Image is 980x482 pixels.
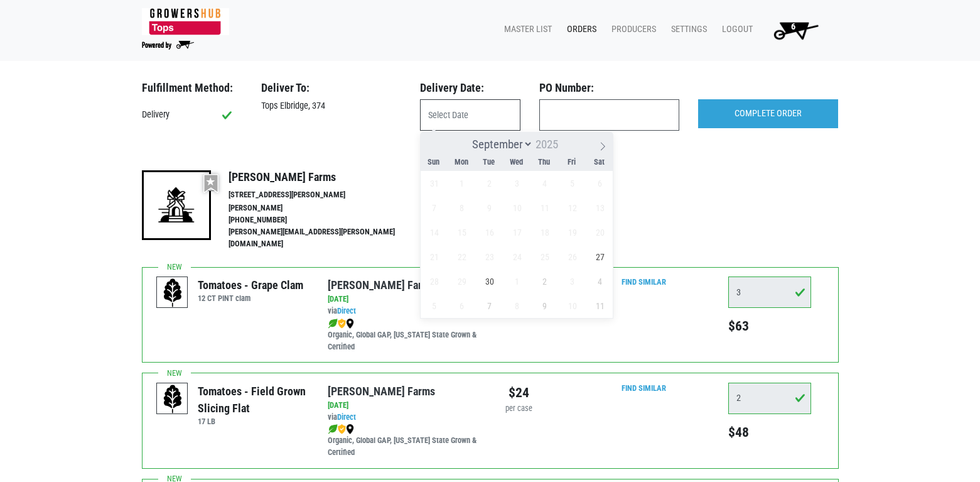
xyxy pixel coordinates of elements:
[142,170,211,239] img: 19-7441ae2ccb79c876ff41c34f3bd0da69.png
[328,412,480,424] div: via
[450,171,474,195] span: September 1, 2025
[448,158,475,167] span: Mon
[346,319,354,329] img: map_marker-0e94453035b3232a4d21701695807de9.png
[475,158,503,167] span: Tue
[588,244,612,269] span: September 27, 2025
[338,424,346,434] img: safety-e55c860ca8c00a9c171001a62a92dabd.png
[505,269,529,293] span: October 1, 2025
[530,158,558,167] span: Thu
[450,244,474,269] span: September 22, 2025
[450,293,474,318] span: October 6, 2025
[198,383,309,417] div: Tomatoes - Field Grown Slicing Flat
[601,18,661,41] a: Producers
[588,293,612,318] span: October 11, 2025
[477,171,502,195] span: September 2, 2025
[698,99,838,128] input: COMPLETE ORDER
[560,171,584,195] span: September 5, 2025
[560,244,584,269] span: September 26, 2025
[588,269,612,293] span: October 4, 2025
[261,81,401,95] h3: Deliver To:
[494,18,557,41] a: Master List
[500,383,538,403] div: $24
[477,195,502,220] span: September 9, 2025
[450,195,474,220] span: September 8, 2025
[560,220,584,244] span: September 19, 2025
[588,195,612,220] span: September 13, 2025
[229,170,422,184] h4: [PERSON_NAME] Farms
[758,18,829,43] a: 6
[337,412,356,422] a: Direct
[586,158,613,167] span: Sat
[505,244,529,269] span: September 24, 2025
[503,158,530,167] span: Wed
[505,293,529,318] span: October 8, 2025
[229,189,422,201] li: [STREET_ADDRESS][PERSON_NAME]
[142,8,229,35] img: 279edf242af8f9d49a69d9d2afa010fb.png
[422,293,446,318] span: October 5, 2025
[588,220,612,244] span: September 20, 2025
[505,195,529,220] span: September 10, 2025
[328,305,480,317] div: via
[422,171,446,195] span: August 31, 2025
[328,385,435,398] a: [PERSON_NAME] Farms
[560,195,584,220] span: September 12, 2025
[557,18,601,41] a: Orders
[252,99,411,113] div: Tops Elbridge, 374
[532,244,557,269] span: September 25, 2025
[142,81,242,95] h3: Fulfillment Method:
[328,278,435,292] a: [PERSON_NAME] Farms
[328,424,338,434] img: leaf-e5c59151409436ccce96b2ca1b28e03c.png
[505,171,529,195] span: September 3, 2025
[477,244,502,269] span: September 23, 2025
[198,293,303,303] h6: 12 CT PINT clam
[328,400,480,412] div: [DATE]
[328,423,480,459] div: Organic, Global GAP, [US_STATE] State Grown & Certified
[142,41,194,50] img: Powered by Big Wheelbarrow
[420,99,520,131] input: Select Date
[505,220,529,244] span: September 17, 2025
[229,202,422,214] li: [PERSON_NAME]
[420,158,448,167] span: Sun
[588,171,612,195] span: September 6, 2025
[728,383,811,414] input: Qty
[712,18,758,41] a: Logout
[346,424,354,434] img: map_marker-0e94453035b3232a4d21701695807de9.png
[661,18,712,41] a: Settings
[477,269,502,293] span: September 30, 2025
[157,277,188,309] img: placeholder-variety-43d6402dacf2d531de610a020419775a.svg
[532,269,557,293] span: October 2, 2025
[768,18,824,43] img: Cart
[198,277,303,293] div: Tomatoes - Grape Clam
[422,269,446,293] span: September 28, 2025
[728,424,811,441] h5: $48
[198,417,309,426] h6: 17 LB
[558,158,586,167] span: Fri
[728,277,811,308] input: Qty
[539,81,679,95] h3: PO Number:
[337,306,356,315] a: Direct
[532,195,557,220] span: September 11, 2025
[532,171,557,195] span: September 4, 2025
[560,269,584,293] span: October 3, 2025
[477,220,502,244] span: September 16, 2025
[422,195,446,220] span: September 7, 2025
[532,293,557,318] span: October 9, 2025
[450,220,474,244] span: September 15, 2025
[229,214,422,226] li: [PHONE_NUMBER]
[466,136,533,152] select: Month
[622,383,666,393] a: Find Similar
[328,293,480,305] div: [DATE]
[157,383,188,415] img: placeholder-variety-43d6402dacf2d531de610a020419775a.svg
[420,81,520,95] h3: Delivery Date:
[477,293,502,318] span: October 7, 2025
[338,319,346,329] img: safety-e55c860ca8c00a9c171001a62a92dabd.png
[560,293,584,318] span: October 10, 2025
[328,317,480,353] div: Organic, Global GAP, [US_STATE] State Grown & Certified
[622,277,666,287] a: Find Similar
[422,244,446,269] span: September 21, 2025
[500,403,538,415] div: per case
[422,220,446,244] span: September 14, 2025
[229,226,422,250] li: [PERSON_NAME][EMAIL_ADDRESS][PERSON_NAME][DOMAIN_NAME]
[532,220,557,244] span: September 18, 2025
[450,269,474,293] span: September 29, 2025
